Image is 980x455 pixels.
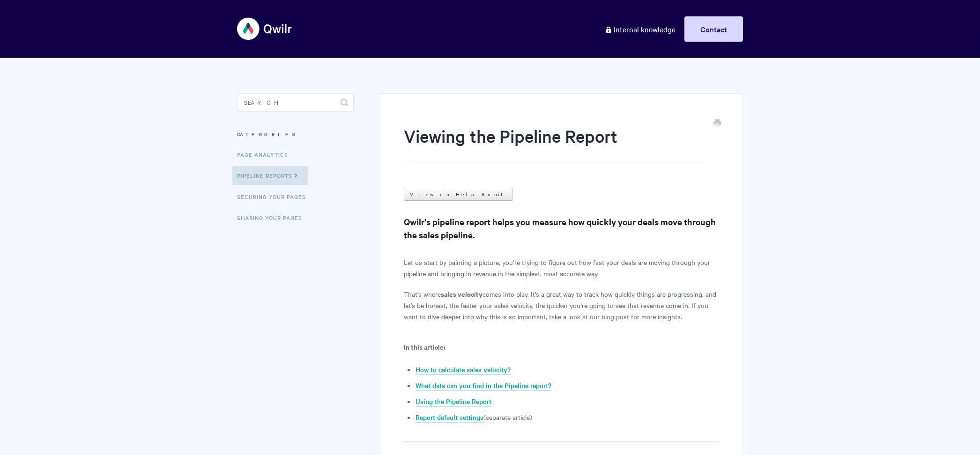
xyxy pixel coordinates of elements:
[232,166,308,185] a: Pipeline reports
[404,215,719,242] h3: Qwilr's pipeline report helps you measure how quickly your deals move through the sales pipeline.
[713,118,721,129] a: Print this Article
[441,289,483,299] b: sales velocity
[404,342,445,352] b: In this article:
[416,365,511,375] a: How to calculate sales velocity?
[237,145,295,164] a: Page Analytics
[404,188,513,201] a: View in Help Scout
[237,187,313,206] a: Securing Your Pages
[237,208,309,227] a: Sharing Your Pages
[598,16,683,42] a: Internal knowledge
[237,126,354,143] h3: Categories
[416,396,491,407] a: Using the Pipeline Report
[416,411,719,423] li: (separate article)
[684,16,743,42] a: Contact
[237,93,354,112] input: Search
[416,412,483,423] a: Report default settings
[237,11,293,46] img: Qwilr Help Center
[416,381,551,391] a: What data can you find in the Pipeline report?
[404,124,705,164] h1: Viewing the Pipeline Report
[404,257,719,279] p: Let us start by painting a picture, you’re trying to figure out how fast your deals are moving th...
[404,288,719,322] p: That’s where comes into play. It’s a great way to track how quickly things are progressing, and l...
